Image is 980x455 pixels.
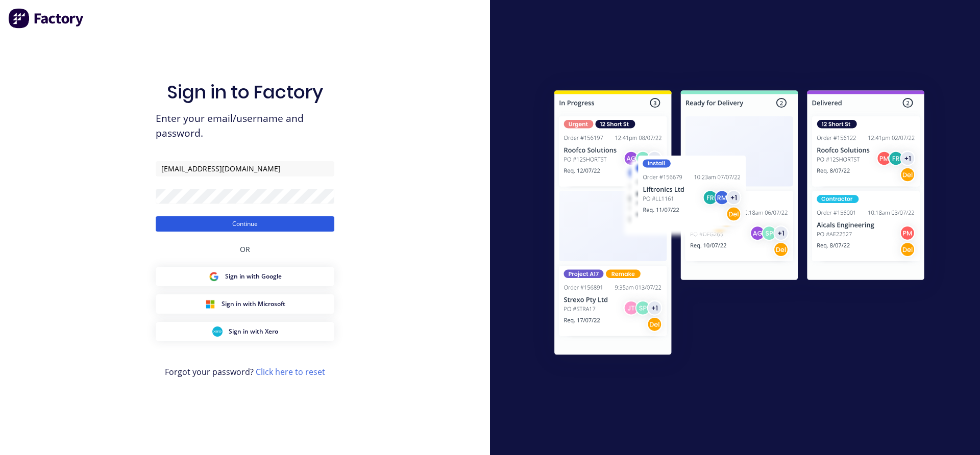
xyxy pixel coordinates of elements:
button: Xero Sign inSign in with Xero [156,322,334,341]
button: Google Sign inSign in with Google [156,267,334,286]
span: Forgot your password? [165,366,325,378]
img: Sign in [532,70,947,379]
input: Email/Username [156,161,334,176]
span: Enter your email/username and password. [156,111,334,141]
img: Xero Sign in [212,326,223,337]
img: Microsoft Sign in [205,299,215,309]
span: Sign in with Microsoft [222,299,285,309]
a: Click here to reset [256,366,325,377]
h1: Sign in to Factory [167,81,323,103]
span: Sign in with Xero [229,327,278,336]
button: Continue [156,216,334,232]
span: Sign in with Google [225,272,282,281]
img: Google Sign in [209,271,219,282]
img: Factory [8,8,85,29]
div: OR [240,232,250,267]
button: Microsoft Sign inSign in with Microsoft [156,294,334,314]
